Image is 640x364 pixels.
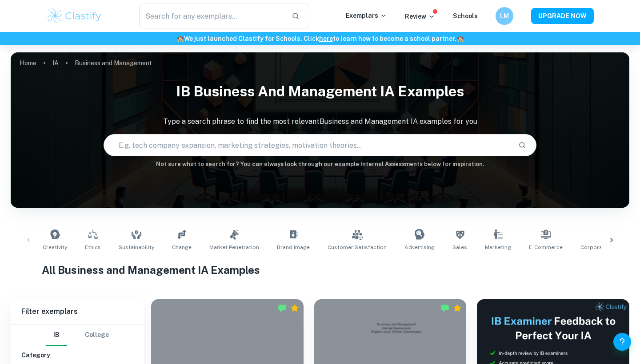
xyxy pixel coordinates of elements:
[496,7,513,25] button: LM
[43,243,67,251] span: Creativity
[404,243,435,251] span: Advertising
[531,8,594,24] button: UPGRADE NOW
[85,324,109,346] button: College
[500,11,510,21] h6: LM
[2,34,638,44] h6: We just launched Clastify for Schools. Click to learn how to become a school partner.
[11,77,629,106] h1: IB Business and Management IA examples
[104,133,511,158] input: E.g. tech company expansion, marketing strategies, motivation theories...
[176,35,184,42] span: 🏫
[46,324,67,346] button: IB
[46,7,103,25] img: Clastify logo
[453,12,478,20] a: Schools
[119,243,154,251] span: Sustainability
[515,138,530,153] button: Search
[440,304,449,313] img: Marked
[46,324,109,346] div: Filter type choice
[529,243,563,251] span: E-commerce
[52,57,59,69] a: IA
[21,350,133,360] h6: Category
[278,304,287,313] img: Marked
[290,304,299,313] div: Premium
[20,57,36,69] a: Home
[580,243,640,251] span: Corporate Profitability
[85,243,101,251] span: Ethics
[277,243,310,251] span: Brand Image
[209,243,259,251] span: Market Penetration
[456,35,464,42] span: 🏫
[139,4,284,28] input: Search for any exemplars...
[346,11,387,20] p: Exemplars
[452,243,467,251] span: Sales
[328,243,387,251] span: Customer Satisfaction
[172,243,192,251] span: Change
[11,116,629,127] p: Type a search phrase to find the most relevant Business and Management IA examples for you
[75,58,152,68] p: Business and Management
[485,243,511,251] span: Marketing
[319,35,333,42] a: here
[42,262,599,278] h1: All Business and Management IA Examples
[11,160,629,169] h6: Not sure what to search for? You can always look through our example Internal Assessments below f...
[613,333,631,351] button: Help and Feedback
[405,12,435,21] p: Review
[453,304,462,313] div: Premium
[11,299,144,324] h6: Filter exemplars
